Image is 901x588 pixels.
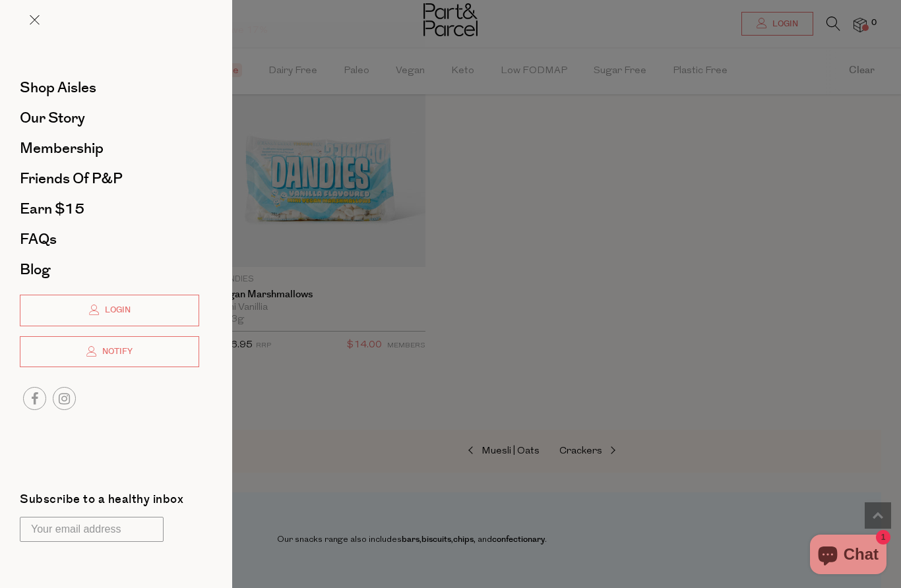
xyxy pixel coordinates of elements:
input: Your email address [20,517,164,542]
label: Subscribe to a healthy inbox [20,494,183,510]
a: Blog [20,262,199,277]
span: Notify [99,346,133,357]
span: Earn $15 [20,198,84,220]
span: FAQs [20,229,57,250]
inbox-online-store-chat: Shopify online store chat [806,535,890,577]
a: Our Story [20,111,199,125]
span: Membership [20,138,104,159]
a: FAQs [20,232,199,247]
a: Shop Aisles [20,80,199,95]
a: Friends of P&P [20,171,199,186]
span: Shop Aisles [20,77,96,98]
a: Earn $15 [20,202,199,216]
a: Membership [20,141,199,156]
span: Blog [20,259,50,280]
span: Friends of P&P [20,168,123,189]
a: Notify [20,336,199,368]
span: Login [102,305,131,316]
a: Login [20,295,199,326]
span: Our Story [20,107,85,129]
